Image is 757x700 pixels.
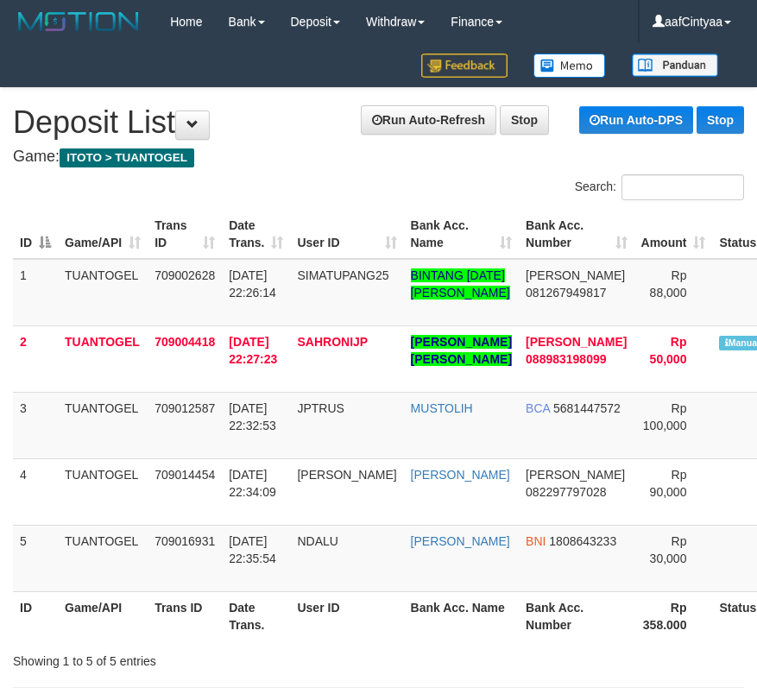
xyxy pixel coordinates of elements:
span: [DATE] 22:26:14 [229,268,276,300]
th: Game/API [58,591,148,640]
img: Button%20Memo.svg [533,54,606,78]
a: MUSTOLIH [411,401,473,415]
td: 3 [13,392,58,458]
span: 709014454 [155,468,215,482]
th: Bank Acc. Number: activate to sort column ascending [519,210,634,259]
span: BNI [526,534,546,548]
span: Copy 1808643233 to clipboard [549,534,616,548]
span: [PERSON_NAME] [526,268,625,282]
td: TUANTOGEL [58,525,148,591]
span: BCA [526,401,550,415]
input: Search: [621,174,744,200]
th: Date Trans.: activate to sort column ascending [222,210,290,259]
a: Stop [500,105,549,135]
th: Rp 358.000 [634,591,713,640]
a: Run Auto-Refresh [361,105,496,135]
span: [PERSON_NAME] [526,468,625,482]
h4: Game: [13,148,744,166]
th: ID: activate to sort column descending [13,210,58,259]
th: Bank Acc. Name: activate to sort column ascending [404,210,519,259]
th: User ID: activate to sort column ascending [290,210,403,259]
td: TUANTOGEL [58,325,148,392]
td: 2 [13,325,58,392]
a: [PERSON_NAME] [PERSON_NAME] [411,335,512,366]
span: [DATE] 22:27:23 [229,335,277,366]
span: SIMATUPANG25 [297,268,388,282]
a: Run Auto-DPS [579,106,693,134]
th: Date Trans. [222,591,290,640]
span: 709004418 [155,335,215,349]
span: Copy 081267949817 to clipboard [526,286,606,300]
span: Rp 88,000 [650,268,687,300]
span: Copy 082297797028 to clipboard [526,485,606,499]
span: Rp 30,000 [650,534,687,565]
span: 709002628 [155,268,215,282]
span: [DATE] 22:34:09 [229,468,276,499]
th: ID [13,591,58,640]
th: Amount: activate to sort column ascending [634,210,713,259]
th: Bank Acc. Number [519,591,634,640]
td: TUANTOGEL [58,458,148,525]
span: NDALU [297,534,337,548]
span: [PERSON_NAME] [526,335,627,349]
td: 5 [13,525,58,591]
span: Rp 90,000 [650,468,687,499]
td: 1 [13,259,58,326]
th: Game/API: activate to sort column ascending [58,210,148,259]
h1: Deposit List [13,105,744,140]
img: panduan.png [632,54,718,77]
a: [PERSON_NAME] [411,534,510,548]
span: Rp 100,000 [643,401,687,432]
a: Stop [697,106,744,134]
td: 4 [13,458,58,525]
img: MOTION_logo.png [13,9,144,35]
label: Search: [575,174,744,200]
td: TUANTOGEL [58,259,148,326]
span: 709016931 [155,534,215,548]
td: TUANTOGEL [58,392,148,458]
span: Copy 5681447572 to clipboard [553,401,621,415]
th: Trans ID [148,591,222,640]
img: Feedback.jpg [421,54,508,78]
th: Trans ID: activate to sort column ascending [148,210,222,259]
span: Copy 088983198099 to clipboard [526,352,606,366]
a: [PERSON_NAME] [411,468,510,482]
span: Rp 50,000 [650,335,687,366]
div: Showing 1 to 5 of 5 entries [13,646,302,670]
span: [DATE] 22:32:53 [229,401,276,432]
th: Bank Acc. Name [404,591,519,640]
span: JPTRUS [297,401,344,415]
span: [DATE] 22:35:54 [229,534,276,565]
span: [PERSON_NAME] [297,468,396,482]
span: 709012587 [155,401,215,415]
span: ITOTO > TUANTOGEL [60,148,194,167]
span: SAHRONIJP [297,335,368,349]
th: User ID [290,591,403,640]
a: BINTANG [DATE] [PERSON_NAME] [411,268,510,300]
